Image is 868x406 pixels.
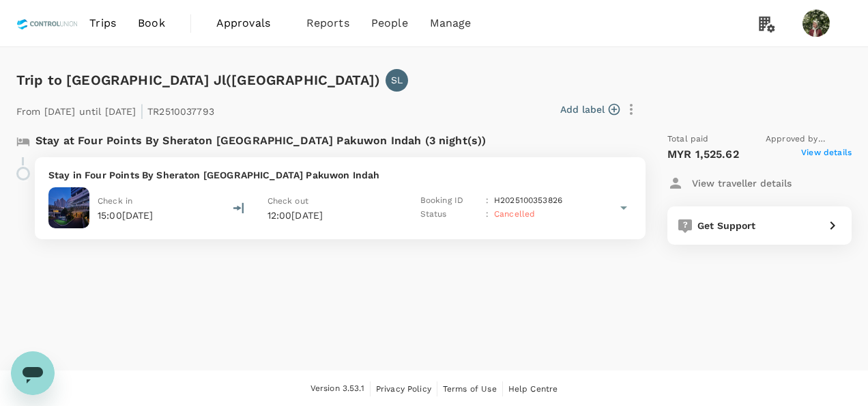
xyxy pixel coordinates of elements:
[430,15,472,31] span: Manage
[371,15,408,31] span: People
[420,208,480,221] p: Status
[508,381,558,396] a: Help Centre
[801,146,852,163] span: View details
[486,208,489,221] p: :
[376,384,431,394] span: Privacy Policy
[310,382,364,396] span: Version 3.53.1
[35,133,486,149] p: Stay at Four Points By Sheraton [GEOGRAPHIC_DATA] Pakuwon Indah (3 night(s))
[667,171,792,195] button: View traveller details
[376,381,431,396] a: Privacy Policy
[667,133,709,146] span: Total paid
[494,194,562,208] p: H2025100353826
[508,384,558,394] span: Help Centre
[667,146,739,163] p: MYR 1,525.62
[443,384,497,394] span: Terms of Use
[267,196,308,206] span: Check out
[443,381,497,396] a: Terms of Use
[48,168,632,182] p: Stay in Four Points By Sheraton [GEOGRAPHIC_DATA] Pakuwon Indah
[267,208,397,222] p: 12:00[DATE]
[16,97,214,122] p: From [DATE] until [DATE] TR2510037793
[16,69,380,91] h6: Trip to [GEOGRAPHIC_DATA] Jl([GEOGRAPHIC_DATA])
[420,194,480,208] p: Booking ID
[48,187,89,228] img: Four Points By Sheraton Surabaya Pakuwon Indah
[391,73,403,87] p: SL
[697,220,756,231] span: Get Support
[494,209,535,219] span: Cancelled
[16,8,78,38] img: Control Union Malaysia Sdn. Bhd.
[766,133,852,146] span: Approved by
[306,15,349,31] span: Reports
[216,15,285,31] span: Approvals
[11,351,55,395] iframe: Button to launch messaging window
[98,208,154,222] p: 15:00[DATE]
[486,194,489,208] p: :
[692,176,792,190] p: View traveller details
[560,103,620,116] button: Add label
[802,10,830,37] img: Nurnasyrah Binti Abdul Ghafur
[138,15,165,31] span: Book
[89,15,116,31] span: Trips
[98,196,132,206] span: Check in
[140,101,144,120] span: |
